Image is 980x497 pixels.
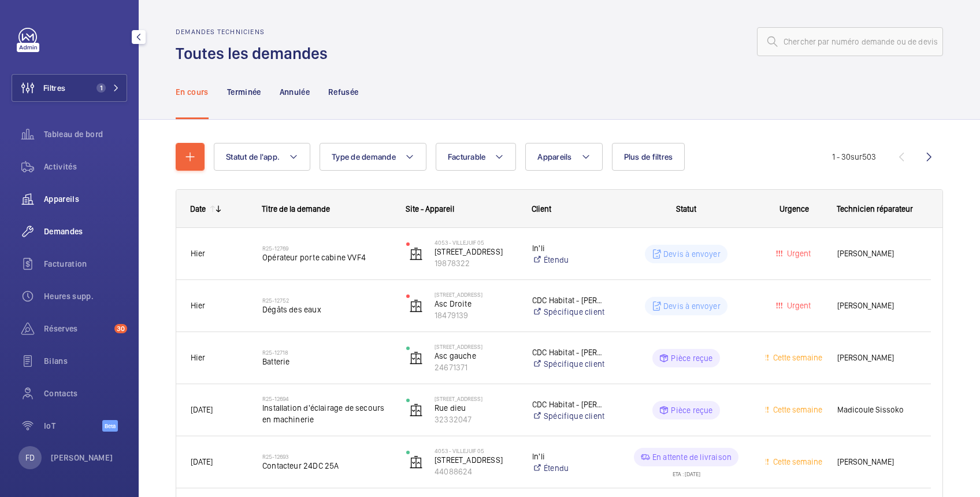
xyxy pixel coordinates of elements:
[176,28,335,36] h2: Demandes techniciens
[227,86,261,98] p: Terminée
[779,204,809,213] span: Urgence
[837,403,916,417] span: Madicoule Sissoko
[262,402,391,425] span: Installation d'éclairage de secours en machinerie
[191,353,205,362] span: Hier
[837,299,916,312] span: [PERSON_NAME]
[532,242,607,254] p: In'li
[435,350,517,362] p: Asc gauche
[44,420,102,432] span: IoT
[435,395,517,402] p: [STREET_ADDRESS]
[832,153,876,161] span: 1 - 30 503
[409,403,423,417] img: elevator.svg
[214,143,310,171] button: Statut de l'app.
[328,86,358,98] p: Refusée
[44,128,127,140] span: Tableau de bord
[771,457,822,466] span: Cette semaine
[435,310,517,321] p: 18479139
[435,343,517,350] p: [STREET_ADDRESS]
[532,306,607,318] a: Spécifique client
[435,466,517,477] p: 44088624
[262,204,330,213] span: Titre de la demande
[44,355,127,367] span: Bilans
[435,298,517,310] p: Asc Droite
[612,143,685,171] button: Plus de filtres
[837,247,916,260] span: [PERSON_NAME]
[671,352,712,364] p: Pièce reçue
[262,395,391,402] h2: R25-12694
[262,297,391,304] h2: R25-12752
[44,193,127,205] span: Appareils
[435,257,517,269] p: 19878322
[532,462,607,474] a: Étendu
[525,143,602,171] button: Appareils
[262,349,391,356] h2: R25-12718
[409,247,423,261] img: elevator.svg
[448,152,486,161] span: Facturable
[176,43,335,64] h1: Toutes les demandes
[532,399,607,410] p: CDC Habitat - [PERSON_NAME]
[771,353,822,362] span: Cette semaine
[262,245,391,252] h2: R25-12769
[280,86,310,98] p: Annulée
[332,152,396,161] span: Type de demande
[663,248,721,260] p: Devis à envoyer
[435,414,517,425] p: 32332047
[435,291,517,298] p: [STREET_ADDRESS]
[409,455,423,469] img: elevator.svg
[262,304,391,315] span: Dégâts des eaux
[663,300,721,312] p: Devis à envoyer
[176,86,209,98] p: En cours
[191,405,213,414] span: [DATE]
[44,226,127,237] span: Demandes
[785,301,811,310] span: Urgent
[837,351,916,365] span: [PERSON_NAME]
[436,143,517,171] button: Facturable
[435,239,517,246] p: 4053 - VILLEJUIF 05
[409,299,423,313] img: elevator.svg
[262,453,391,460] h2: R25-12693
[435,402,517,414] p: Rue dieu
[532,451,607,462] p: In'li
[409,351,423,365] img: elevator.svg
[102,420,118,432] span: Beta
[837,455,916,469] span: [PERSON_NAME]
[532,358,607,370] a: Spécifique client
[435,447,517,454] p: 4053 - VILLEJUIF 05
[96,83,106,93] span: 1
[676,204,696,213] span: Statut
[435,454,517,466] p: [STREET_ADDRESS]
[51,452,113,463] p: [PERSON_NAME]
[785,249,811,258] span: Urgent
[532,254,607,266] a: Étendu
[191,457,213,466] span: [DATE]
[44,258,127,270] span: Facturation
[320,143,426,171] button: Type de demande
[537,152,571,161] span: Appareils
[262,460,391,472] span: Contacteur 24DC 25A
[191,249,205,258] span: Hier
[226,152,280,161] span: Statut de l'app.
[262,356,391,367] span: Batterie
[532,294,607,306] p: CDC Habitat - [PERSON_NAME]
[25,452,35,463] p: FD
[262,252,391,263] span: Opérateur porte cabine VVF4
[191,301,205,310] span: Hier
[114,324,127,333] span: 30
[190,204,206,213] div: Date
[757,27,943,56] input: Chercher par numéro demande ou de devis
[837,204,913,213] span: Technicien réparateur
[771,405,822,414] span: Cette semaine
[652,451,732,463] p: En attente de livraison
[532,410,607,422] a: Spécifique client
[406,204,454,213] span: Site - Appareil
[12,74,127,102] button: Filtres1
[44,323,110,334] span: Réserves
[44,161,127,172] span: Activités
[43,82,65,94] span: Filtres
[532,204,551,213] span: Client
[851,152,862,161] span: sur
[435,246,517,257] p: [STREET_ADDRESS]
[44,388,127,399] span: Contacts
[44,290,127,302] span: Heures supp.
[673,466,700,477] div: ETA : [DATE]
